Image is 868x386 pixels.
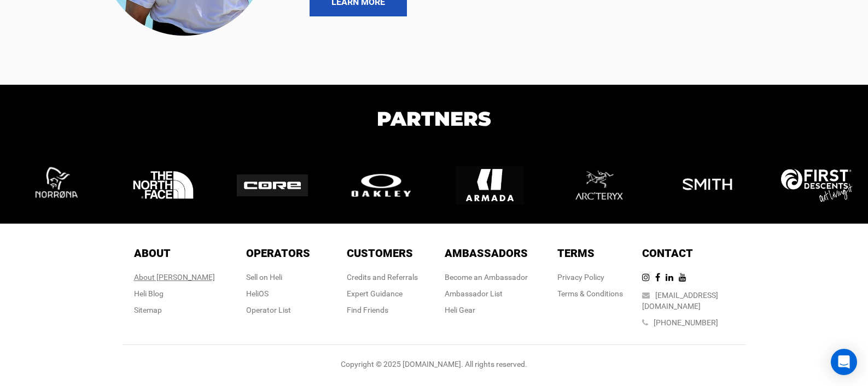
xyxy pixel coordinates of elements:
[557,247,595,260] span: Terms
[134,305,215,315] div: Sitemap
[134,272,215,283] div: About [PERSON_NAME]
[445,247,528,260] span: Ambassadors
[246,247,310,260] span: Operators
[557,289,623,298] a: Terms & Conditions
[445,288,528,299] div: Ambassador List
[347,305,418,315] div: Find Friends
[246,272,310,283] div: Sell on Heli
[20,151,89,219] img: logo
[456,151,524,219] img: logo
[445,273,528,282] a: Become an Ambassador
[673,151,742,219] img: logo
[564,151,633,219] img: logo
[347,273,418,282] a: Credits and Referrals
[134,289,164,298] a: Heli Blog
[237,174,308,196] img: logo
[246,305,310,315] div: Operator List
[347,247,413,260] span: Customers
[123,359,746,370] div: Copyright © 2025 [DOMAIN_NAME]. All rights reserved.
[642,247,693,260] span: Contact
[781,169,852,202] img: logo
[654,318,718,327] a: [PHONE_NUMBER]
[347,289,403,298] a: Expert Guidance
[246,289,269,298] a: HeliOS
[557,273,604,282] a: Privacy Policy
[445,306,475,314] a: Heli Gear
[346,171,417,199] img: logo
[129,151,197,219] img: logo
[134,247,171,260] span: About
[831,349,857,375] div: Open Intercom Messenger
[642,291,718,311] a: [EMAIL_ADDRESS][DOMAIN_NAME]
